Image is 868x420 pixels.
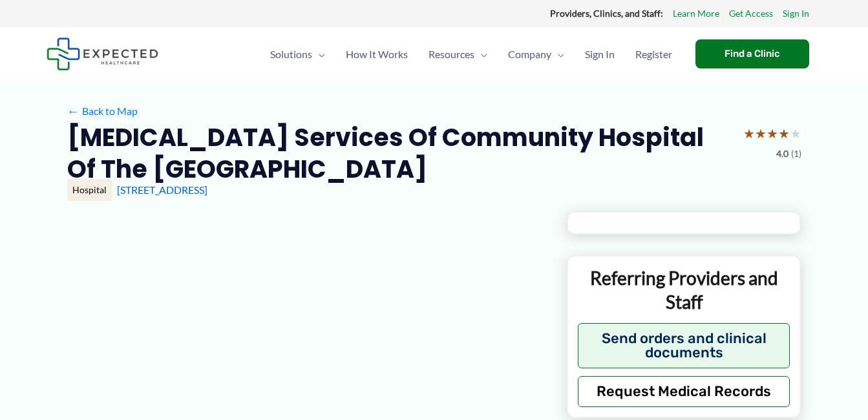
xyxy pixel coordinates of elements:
[791,145,801,162] span: (1)
[346,32,408,77] span: How It Works
[335,32,418,77] a: How It Works
[585,32,615,77] span: Sign In
[498,32,575,77] a: CompanyMenu Toggle
[635,32,672,77] span: Register
[755,121,767,145] span: ★
[578,323,790,368] button: Send orders and clinical documents
[429,32,474,77] span: Resources
[117,184,207,196] a: [STREET_ADDRESS]
[550,8,663,19] strong: Providers, Clinics, and Staff:
[578,376,790,407] button: Request Medical Records
[578,266,790,313] p: Referring Providers and Staff
[625,32,683,77] a: Register
[67,179,112,201] div: Hospital
[508,32,551,77] span: Company
[270,32,312,77] span: Solutions
[743,121,755,145] span: ★
[260,32,683,77] nav: Primary Site Navigation
[729,5,773,22] a: Get Access
[67,105,79,117] span: ←
[47,37,158,70] img: Expected Healthcare Logo - side, dark font, small
[673,5,719,22] a: Learn More
[767,121,778,145] span: ★
[695,39,809,68] a: Find a Clinic
[67,101,138,121] a: ←Back to Map
[260,32,335,77] a: SolutionsMenu Toggle
[418,32,498,77] a: ResourcesMenu Toggle
[783,5,809,22] a: Sign In
[67,121,733,185] h2: [MEDICAL_DATA] Services of Community Hospital of the [GEOGRAPHIC_DATA]
[312,32,325,77] span: Menu Toggle
[575,32,625,77] a: Sign In
[474,32,487,77] span: Menu Toggle
[776,145,789,162] span: 4.0
[551,32,564,77] span: Menu Toggle
[790,121,801,145] span: ★
[778,121,790,145] span: ★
